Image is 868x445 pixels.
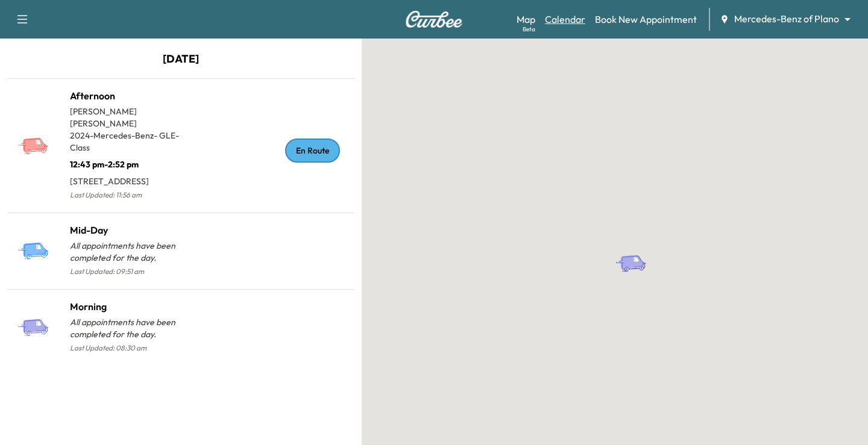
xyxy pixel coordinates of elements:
a: Book New Appointment [595,12,697,26]
span: Mercedes-Benz of Plano [734,12,839,26]
p: [STREET_ADDRESS] [70,170,181,187]
p: All appointments have been completed for the day. [70,316,181,340]
a: MapBeta [517,12,535,26]
p: 2024 - Mercedes-Benz - GLE-Class [70,129,181,154]
p: Last Updated: 09:51 am [70,264,181,279]
p: [PERSON_NAME] [PERSON_NAME] [70,105,181,129]
a: Calendar [545,12,585,26]
p: All appointments have been completed for the day. [70,240,181,264]
h1: Mid-Day [70,223,181,237]
p: Last Updated: 11:56 am [70,187,181,203]
p: Last Updated: 08:30 am [70,340,181,356]
div: Beta [523,25,535,34]
h1: Morning [70,299,181,314]
gmp-advanced-marker: Morning [615,242,657,263]
div: En Route [285,138,340,163]
h1: Afternoon [70,89,181,103]
img: Curbee Logo [405,11,463,28]
p: 12:43 pm - 2:52 pm [70,154,181,170]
